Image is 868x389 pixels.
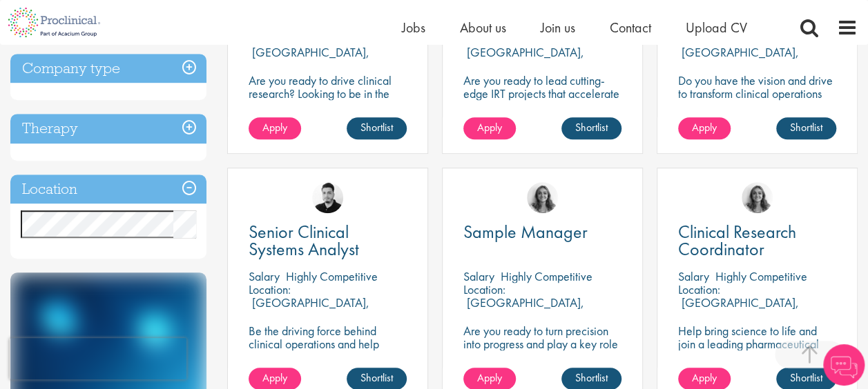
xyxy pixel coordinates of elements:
img: Jackie Cerchio [742,182,773,213]
p: [GEOGRAPHIC_DATA], [GEOGRAPHIC_DATA] [678,295,799,323]
a: Apply [249,117,301,139]
a: Shortlist [561,117,621,139]
span: Apply [477,120,502,134]
span: Salary [678,268,709,284]
a: Apply [463,117,516,139]
p: Are you ready to turn precision into progress and play a key role in shaping the future of pharma... [463,324,621,377]
a: Apply [678,117,731,139]
p: [GEOGRAPHIC_DATA], [GEOGRAPHIC_DATA] [678,44,799,73]
p: Are you ready to drive clinical research? Looking to be in the heart of a company where precision... [249,74,407,126]
p: Do you have the vision and drive to transform clinical operations into models of excellence in a ... [678,74,836,126]
a: Shortlist [776,117,836,139]
p: Highly Competitive [501,268,592,284]
h3: Therapy [10,114,206,143]
a: Shortlist [347,117,407,139]
span: Apply [477,370,502,385]
span: Location: [249,281,291,297]
img: Jackie Cerchio [527,182,558,213]
span: Apply [692,120,717,134]
a: Join us [541,19,575,37]
iframe: reCAPTCHA [10,338,186,379]
p: [GEOGRAPHIC_DATA], [GEOGRAPHIC_DATA] [463,44,584,73]
a: Clinical Research Coordinator [678,223,836,258]
span: Apply [262,120,287,134]
p: [GEOGRAPHIC_DATA], [GEOGRAPHIC_DATA] [249,44,369,73]
p: [GEOGRAPHIC_DATA], [GEOGRAPHIC_DATA] [249,295,369,323]
img: Chatbot [823,344,865,386]
h3: Location [10,174,206,204]
a: Jobs [402,19,425,37]
span: Apply [262,370,287,385]
p: Highly Competitive [286,268,378,284]
a: Contact [610,19,651,37]
a: About us [460,19,506,37]
span: Apply [692,370,717,385]
span: Location: [678,281,720,297]
p: Are you ready to lead cutting-edge IRT projects that accelerate clinical breakthroughs in biotech? [463,74,621,126]
a: Senior Clinical Systems Analyst [249,223,407,258]
span: Senior Clinical Systems Analyst [249,220,359,261]
span: Salary [249,268,280,284]
p: [GEOGRAPHIC_DATA], [GEOGRAPHIC_DATA] [463,295,584,323]
p: Be the driving force behind clinical operations and help shape the future of pharma innovation. [249,324,407,377]
p: Highly Competitive [715,268,807,284]
span: Sample Manager [463,220,588,243]
img: Anderson Maldonado [312,182,343,213]
span: Salary [463,268,494,284]
h3: Company type [10,54,206,83]
span: Location: [463,281,505,297]
a: Sample Manager [463,223,621,241]
a: Upload CV [686,19,747,37]
span: Clinical Research Coordinator [678,220,796,261]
